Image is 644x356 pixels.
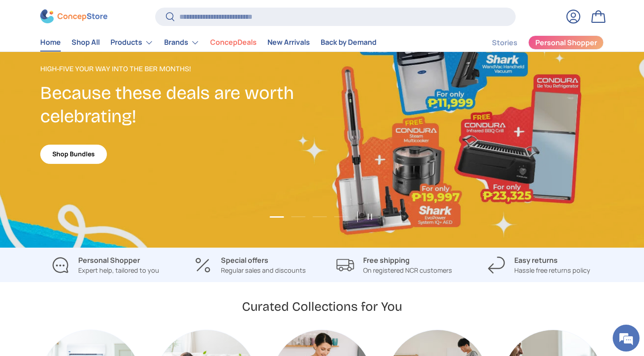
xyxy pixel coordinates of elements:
a: Special offers Regular sales and discounts [185,255,315,275]
summary: Brands [159,34,205,51]
nav: Secondary [470,34,604,51]
strong: Special offers [221,255,268,265]
a: Shop Bundles [40,145,107,164]
p: On registered NCR customers [363,266,452,275]
h2: Curated Collections for You [242,299,402,315]
strong: Free shipping [363,255,410,265]
a: New Arrivals [267,34,310,51]
a: Back by Demand [321,34,377,51]
p: Regular sales and discounts [221,266,306,275]
a: Home [40,34,61,51]
nav: Primary [40,34,377,51]
p: Hassle free returns policy [514,266,590,275]
span: Personal Shopper [535,39,597,47]
strong: Personal Shopper [78,255,140,265]
a: ConcepDeals [210,34,257,51]
p: Expert help, tailored to you [78,266,159,275]
p: High-Five Your Way Into the Ber Months! [40,64,322,74]
strong: Easy returns [514,255,558,265]
img: ConcepStore [40,10,107,24]
a: Shop All [72,34,100,51]
a: Personal Shopper Expert help, tailored to you [40,255,170,275]
a: Easy returns Hassle free returns policy [474,255,604,275]
summary: Products [105,34,159,51]
a: Stories [492,34,517,51]
a: Personal Shopper [528,35,604,50]
a: Free shipping On registered NCR customers [329,255,459,275]
h2: Because these deals are worth celebrating! [40,81,322,129]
